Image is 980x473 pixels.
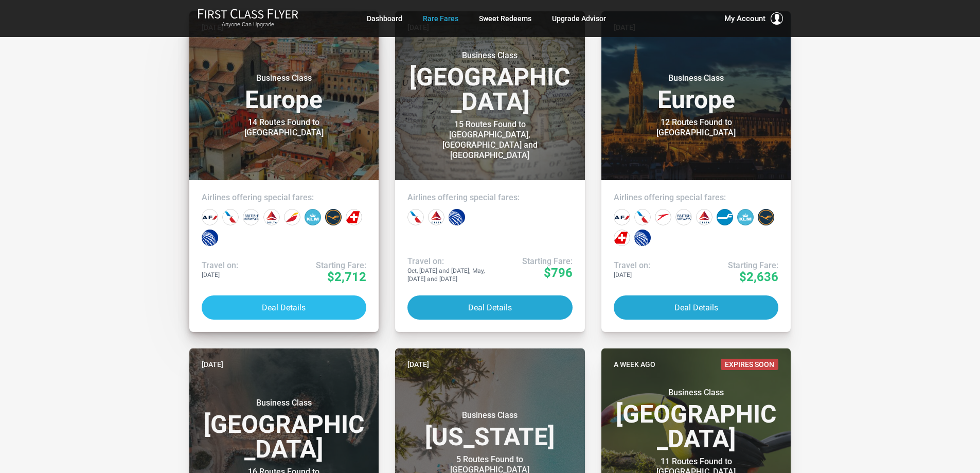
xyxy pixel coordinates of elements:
[717,209,733,225] div: Finnair
[758,209,774,225] div: Lufthansa
[407,295,573,320] button: Deal Details
[601,11,791,332] a: [DATE]Business ClassEurope12 Routes Found to [GEOGRAPHIC_DATA]Airlines offering special fares:Tra...
[614,359,655,370] time: A week ago
[614,295,779,320] button: Deal Details
[614,73,779,112] h3: Europe
[675,209,692,225] div: British Airways
[552,9,606,28] a: Upgrade Advisor
[220,117,348,138] div: 14 Routes Found to [GEOGRAPHIC_DATA]
[634,209,651,225] div: American Airlines
[325,209,342,225] div: Lufthansa
[395,11,585,332] a: [DATE]Business Class[GEOGRAPHIC_DATA]15 Routes Found to [GEOGRAPHIC_DATA], [GEOGRAPHIC_DATA] and ...
[632,117,760,138] div: 12 Routes Found to [GEOGRAPHIC_DATA]
[614,192,779,203] h4: Airlines offering special fares:
[632,388,760,398] small: Business Class
[428,209,444,225] div: Delta Airlines
[614,209,630,225] div: Air France
[614,388,779,451] h3: [GEOGRAPHIC_DATA]
[425,50,554,61] small: Business Class
[724,12,765,25] span: My Account
[479,9,531,28] a: Sweet Redeems
[222,209,239,225] div: American Airlines
[425,410,554,421] small: Business Class
[407,359,429,370] time: [DATE]
[423,9,458,28] a: Rare Fares
[284,209,300,225] div: Iberia
[202,295,367,320] button: Deal Details
[724,12,783,25] button: My Account
[198,8,298,29] a: First Class FlyerAnyone Can Upgrade
[220,398,348,408] small: Business Class
[263,209,280,225] div: Delta Airlines
[407,209,424,225] div: American Airlines
[202,192,367,203] h4: Airlines offering special fares:
[721,359,778,370] span: Expires Soon
[614,230,630,246] div: Swiss
[696,209,712,225] div: Delta Airlines
[305,209,321,225] div: KLM
[202,398,367,462] h3: [GEOGRAPHIC_DATA]
[202,359,223,370] time: [DATE]
[367,9,402,28] a: Dashboard
[243,209,259,225] div: British Airways
[202,209,218,225] div: Air France
[655,209,671,225] div: Austrian Airlines‎
[449,209,465,225] div: United
[202,230,218,246] div: United
[407,410,573,449] h3: [US_STATE]
[634,230,651,246] div: United
[407,192,573,203] h4: Airlines offering special fares:
[407,50,573,114] h3: [GEOGRAPHIC_DATA]
[220,73,348,83] small: Business Class
[425,119,554,161] div: 15 Routes Found to [GEOGRAPHIC_DATA], [GEOGRAPHIC_DATA] and [GEOGRAPHIC_DATA]
[189,11,379,332] a: [DATE]Business ClassEurope14 Routes Found to [GEOGRAPHIC_DATA]Airlines offering special fares:Tra...
[346,209,362,225] div: Swiss
[737,209,754,225] div: KLM
[198,21,298,28] small: Anyone Can Upgrade
[632,73,760,83] small: Business Class
[202,73,367,112] h3: Europe
[198,8,298,19] img: First Class Flyer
